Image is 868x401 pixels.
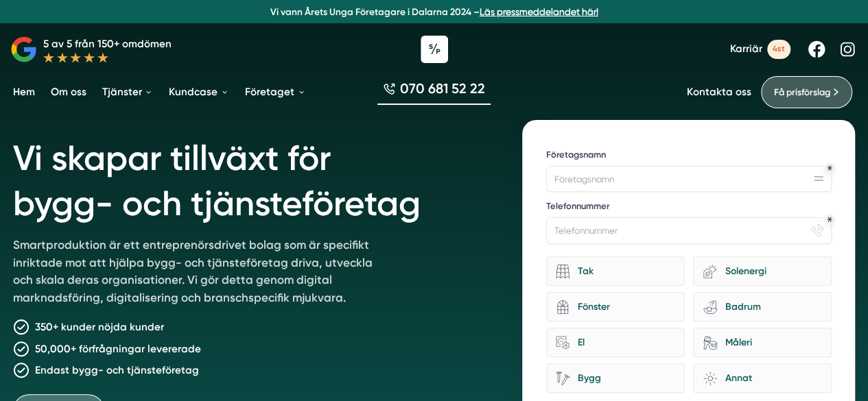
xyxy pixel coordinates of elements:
p: Vi vann Årets Unga Företagare i Dalarna 2024 – [5,5,863,19]
input: Telefonnummer [546,217,832,243]
p: 50,000+ förfrågningar levererade [35,341,201,357]
p: 5 av 5 från 150+ omdömen [43,36,172,52]
span: 4st [767,40,790,58]
label: Företagsnamn [546,149,832,164]
input: Företagsnamn [546,166,832,192]
a: Kontakta oss [687,86,751,99]
a: Om oss [48,75,89,110]
a: Hem [10,75,38,110]
p: Smartproduktion är ett entreprenörsdrivet bolag som är specifikt inriktade mot att hjälpa bygg- o... [13,236,388,312]
div: Obligatoriskt [827,165,832,171]
a: Få prisförslag [761,76,852,108]
a: Läs pressmeddelandet här! [480,6,598,17]
a: Tjänster [99,75,156,110]
a: Företaget [242,75,308,110]
a: 070 681 52 22 [377,80,491,106]
span: 070 681 52 22 [400,80,485,99]
h1: Vi skapar tillväxt för bygg- och tjänsteföretag [13,120,491,236]
a: Kundcase [166,75,231,110]
label: Telefonnummer [546,200,832,215]
div: Obligatoriskt [827,217,832,222]
span: Få prisförslag [773,85,830,99]
span: Karriär [729,42,762,56]
p: 350+ kunder nöjda kunder [35,319,164,335]
a: Karriär 4st [729,40,790,58]
p: Endast bygg- och tjänsteföretag [35,362,199,378]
